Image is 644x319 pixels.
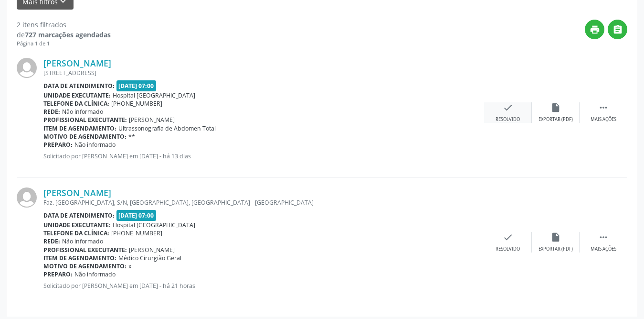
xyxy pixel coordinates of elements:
span: Ultrassonografia de Abdomen Total [118,124,216,132]
b: Unidade executante: [43,91,111,99]
i: print [590,24,600,35]
span: [DATE] 07:00 [116,210,157,221]
div: Exportar (PDF) [538,116,573,123]
div: Resolvido [496,246,520,253]
i: check [503,232,513,242]
div: Mais ações [591,116,616,123]
b: Unidade executante: [43,221,111,229]
b: Profissional executante: [43,116,127,124]
p: Solicitado por [PERSON_NAME] em [DATE] - há 13 dias [43,152,484,160]
div: Mais ações [591,246,616,253]
b: Data de atendimento: [43,82,115,90]
b: Item de agendamento: [43,254,116,262]
div: Página 1 de 1 [17,40,111,48]
i: insert_drive_file [550,232,561,242]
span: Não informado [62,237,103,245]
b: Profissional executante: [43,246,127,254]
i:  [598,232,609,242]
b: Item de agendamento: [43,124,116,132]
img: img [17,58,37,78]
i:  [612,24,623,35]
b: Motivo de agendamento: [43,262,127,270]
span: [PERSON_NAME] [129,246,175,254]
span: x [128,262,131,270]
b: Preparo: [43,141,73,149]
b: Rede: [43,237,60,245]
strong: 727 marcações agendadas [25,30,111,39]
b: Data de atendimento: [43,211,115,220]
div: 2 itens filtrados [17,20,111,30]
div: Exportar (PDF) [538,246,573,253]
b: Motivo de agendamento: [43,132,127,141]
i: check [503,102,513,113]
span: Hospital [GEOGRAPHIC_DATA] [113,91,195,99]
img: img [17,187,37,208]
b: Telefone da clínica: [43,99,109,108]
div: Resolvido [496,116,520,123]
a: [PERSON_NAME] [43,58,111,68]
i: insert_drive_file [550,102,561,113]
span: Não informado [74,141,116,149]
button: print [585,20,604,39]
span: Não informado [62,108,103,116]
p: Solicitado por [PERSON_NAME] em [DATE] - há 21 horas [43,282,484,290]
span: [PERSON_NAME] [129,116,175,124]
span: [PHONE_NUMBER] [111,99,162,108]
div: de [17,30,111,40]
span: Não informado [74,270,116,278]
b: Preparo: [43,270,73,278]
span: [PHONE_NUMBER] [111,229,162,237]
div: Faz. [GEOGRAPHIC_DATA], S/N, [GEOGRAPHIC_DATA], [GEOGRAPHIC_DATA] - [GEOGRAPHIC_DATA] [43,198,484,207]
span: [DATE] 07:00 [116,80,157,91]
div: [STREET_ADDRESS] [43,69,484,77]
button:  [608,20,627,39]
a: [PERSON_NAME] [43,187,111,198]
b: Rede: [43,108,60,116]
b: Telefone da clínica: [43,229,109,237]
span: Hospital [GEOGRAPHIC_DATA] [113,221,195,229]
i:  [598,102,609,113]
span: Médico Cirurgião Geral [118,254,181,262]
